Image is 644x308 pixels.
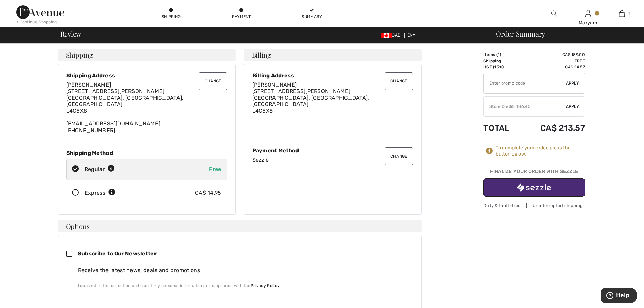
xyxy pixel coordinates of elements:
[385,147,413,165] button: Change
[483,58,521,64] td: Shipping
[585,9,591,18] img: My Info
[302,14,322,20] div: Summary
[251,283,279,288] a: Privacy Policy
[85,165,115,173] div: Regular
[16,19,57,25] div: < Continue Shopping
[483,202,585,209] div: Duty & tariff-free | Uninterrupted shipping
[60,30,81,37] span: Review
[58,220,422,232] h4: Options
[78,250,157,257] span: Subscribe to Our Newsletter
[66,81,227,134] div: [EMAIL_ADDRESS][DOMAIN_NAME] [PHONE_NUMBER]
[484,103,566,110] div: Store Credit: 186.45
[66,81,111,88] span: [PERSON_NAME]
[66,150,227,156] div: Shipping Method
[252,72,413,79] div: Billing Address
[483,168,585,178] div: Finalize Your Order with Sezzle
[209,166,221,172] span: Free
[85,189,115,197] div: Express
[628,10,630,17] span: 1
[517,183,551,192] img: sezzle_white.svg
[521,117,585,140] td: CA$ 213.57
[381,33,403,38] span: CAD
[521,64,585,70] td: CA$ 24.57
[483,52,521,58] td: Items ( )
[66,72,227,79] div: Shipping Address
[78,283,408,289] div: I consent to the collection and use of my personal information in compliance with the .
[252,88,369,114] span: [STREET_ADDRESS][PERSON_NAME] [GEOGRAPHIC_DATA], [GEOGRAPHIC_DATA], [GEOGRAPHIC_DATA] L4C5X8
[199,72,227,90] button: Change
[407,33,416,38] span: EN
[585,10,591,17] a: Sign In
[16,5,64,19] img: 1ère Avenue
[483,117,521,140] td: Total
[566,80,579,86] span: Apply
[605,9,638,18] a: 1
[381,33,392,38] img: Canadian Dollar
[521,52,585,58] td: CA$ 189.00
[484,73,566,93] input: Promo code
[231,14,252,20] div: Payment
[161,14,181,20] div: Shipping
[566,103,579,110] span: Apply
[521,58,585,64] td: Free
[498,52,500,57] span: 1
[252,81,297,88] span: [PERSON_NAME]
[483,64,521,70] td: HST (13%)
[496,145,585,157] div: To complete your order, press the button below.
[601,288,637,305] iframe: Opens a widget where you can find more information
[385,72,413,90] button: Change
[252,157,413,163] div: Sezzle
[252,52,271,58] span: Billing
[66,52,93,58] span: Shipping
[551,9,557,18] img: search the website
[252,147,413,154] div: Payment Method
[619,9,625,18] img: My Bag
[195,189,221,197] div: CA$ 14.95
[78,266,408,275] div: Receive the latest news, deals and promotions
[571,19,604,26] div: Maryam
[66,88,184,114] span: [STREET_ADDRESS][PERSON_NAME] [GEOGRAPHIC_DATA], [GEOGRAPHIC_DATA], [GEOGRAPHIC_DATA] L4C5X8
[488,30,640,37] div: Order Summary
